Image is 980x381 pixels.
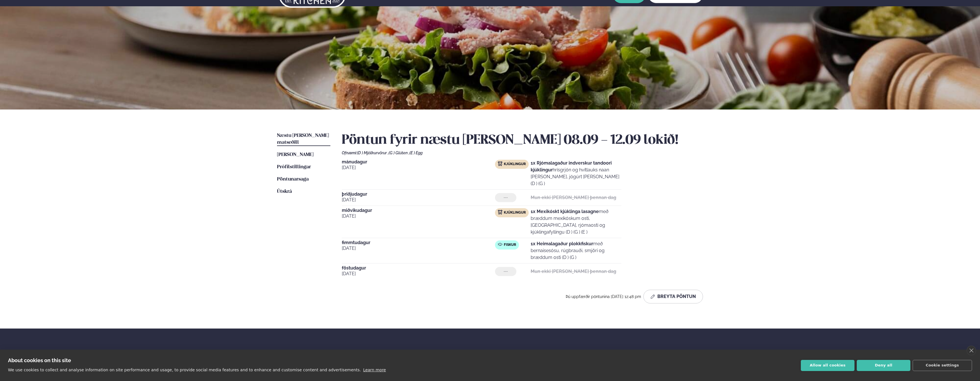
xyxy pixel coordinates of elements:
[409,151,423,155] span: (E ) Egg
[342,151,703,155] div: Ofnæmi:
[277,189,292,194] span: Útskrá
[531,241,593,246] strong: 1x Heimalagaður plokkfiskur
[504,269,508,274] span: ---
[277,152,314,157] span: [PERSON_NAME]
[504,162,526,167] span: Kjúklingur
[566,294,641,299] span: Þú uppfærðir pöntunina [DATE] 12:48 pm
[504,243,516,247] span: Fiskur
[531,240,621,261] p: með bernaisesósu, rúgbrauði, smjöri og bræddum osti (D ) (G )
[8,357,71,363] strong: About cookies on this site
[342,132,703,148] h2: Pöntun fyrir næstu [PERSON_NAME] 08.09 - 12.09 lokið!
[342,196,495,203] span: [DATE]
[342,160,495,164] span: mánudagur
[363,368,386,372] a: Learn more
[277,177,309,182] span: Pöntunarsaga
[357,151,389,155] span: (D ) Mjólkurvörur ,
[277,151,314,158] a: [PERSON_NAME]
[277,188,292,195] a: Útskrá
[342,208,495,213] span: miðvikudagur
[801,360,854,371] button: Allow all cookies
[504,210,526,215] span: Kjúklingur
[967,346,976,355] a: close
[342,240,495,245] span: fimmtudagur
[498,242,502,247] img: fish.svg
[389,151,409,155] span: (G ) Glúten ,
[531,160,612,173] strong: 1x Rjómalagaður indverskur tandoori kjúklingur
[504,195,508,200] span: ---
[342,270,495,277] span: [DATE]
[531,209,599,214] strong: 1x Mexikóskt kjúklinga lasagne
[277,133,329,145] span: Næstu [PERSON_NAME] matseðill
[342,245,495,252] span: [DATE]
[342,213,495,220] span: [DATE]
[531,208,621,236] p: með bræddum mexíkóskum osti, [GEOGRAPHIC_DATA], rjómaosti og kjúklingafyllingu (D ) (G ) (E )
[277,176,309,183] a: Pöntunarsaga
[643,290,703,303] button: Breyta Pöntun
[531,160,621,187] p: hrísgrjón og hvítlauks naan [PERSON_NAME], jógúrt [PERSON_NAME] (D ) (G )
[531,195,616,200] strong: Mun ekki [PERSON_NAME] þennan dag
[8,368,361,372] p: We use cookies to collect and analyse information on site performance and usage, to provide socia...
[498,210,502,214] img: chicken.svg
[342,192,495,196] span: þriðjudagur
[913,360,972,371] button: Cookie settings
[857,360,910,371] button: Deny all
[342,164,495,171] span: [DATE]
[342,266,495,270] span: föstudagur
[498,161,502,166] img: chicken.svg
[277,132,330,146] a: Næstu [PERSON_NAME] matseðill
[531,269,616,274] strong: Mun ekki [PERSON_NAME] þennan dag
[277,165,311,169] span: Prófílstillingar
[277,164,311,171] a: Prófílstillingar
